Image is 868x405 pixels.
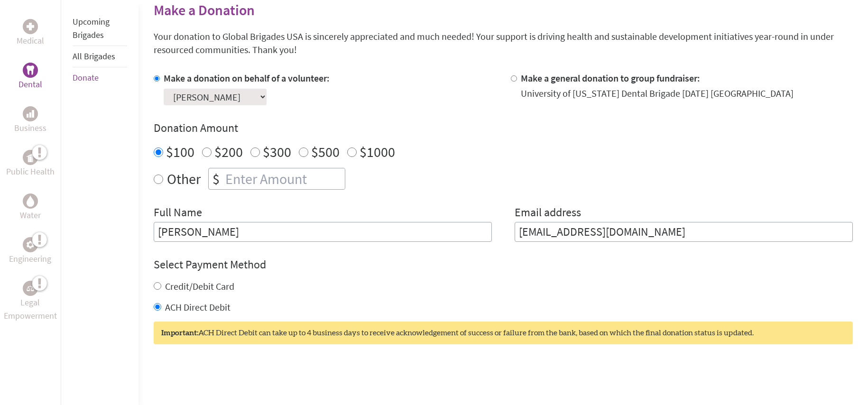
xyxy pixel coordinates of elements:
div: Dental [23,63,38,78]
p: Dental [18,78,42,91]
a: MedicalMedical [17,19,44,47]
div: ACH Direct Debit can take up to 4 business days to receive acknowledgement of success or failure ... [154,322,853,344]
label: Full Name [154,205,202,222]
div: Business [23,106,38,121]
input: Enter Amount [223,168,345,189]
li: Upcoming Brigades [73,11,127,46]
p: Water [20,209,41,222]
li: All Brigades [73,46,127,67]
label: Other [167,168,201,190]
a: Public HealthPublic Health [6,150,55,178]
a: DentalDental [18,63,42,91]
a: BusinessBusiness [14,106,46,135]
p: Legal Empowerment [2,296,59,322]
img: Public Health [27,153,34,162]
h4: Donation Amount [154,120,853,136]
input: Your Email [515,222,853,242]
div: Legal Empowerment [23,281,38,296]
label: $500 [311,143,340,161]
label: $300 [263,143,291,161]
div: University of [US_STATE] Dental Brigade [DATE] [GEOGRAPHIC_DATA] [521,87,794,100]
a: Legal EmpowermentLegal Empowerment [2,281,59,322]
div: Water [23,193,38,209]
div: Medical [23,19,38,34]
label: Email address [515,205,581,222]
img: Legal Empowerment [27,285,34,291]
p: Business [14,121,46,135]
iframe: reCAPTCHA [154,363,298,400]
input: Enter Full Name [154,222,492,242]
label: $100 [166,143,194,161]
label: Credit/Debit Card [165,280,234,292]
label: Make a general donation to group fundraiser: [521,72,700,84]
img: Business [27,110,34,118]
p: Engineering [9,252,51,266]
div: Public Health [23,150,38,165]
img: Engineering [27,241,34,249]
li: Donate [73,67,127,88]
a: Upcoming Brigades [73,16,110,40]
a: Donate [73,72,99,83]
a: All Brigades [73,51,115,62]
h4: Select Payment Method [154,257,853,272]
label: ACH Direct Debit [165,301,231,313]
p: Your donation to Global Brigades USA is sincerely appreciated and much needed! Your support is dr... [154,30,853,56]
img: Dental [27,65,34,74]
label: $200 [214,143,243,161]
p: Medical [17,34,44,47]
strong: Important: [161,329,198,337]
label: Make a donation on behalf of a volunteer: [164,72,330,84]
label: $1000 [360,143,395,161]
a: WaterWater [20,193,41,222]
p: Public Health [6,165,55,178]
h2: Make a Donation [154,1,853,18]
div: Engineering [23,237,38,252]
img: Medical [27,23,34,30]
div: $ [209,168,223,189]
img: Water [27,195,34,206]
a: EngineeringEngineering [9,237,51,266]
